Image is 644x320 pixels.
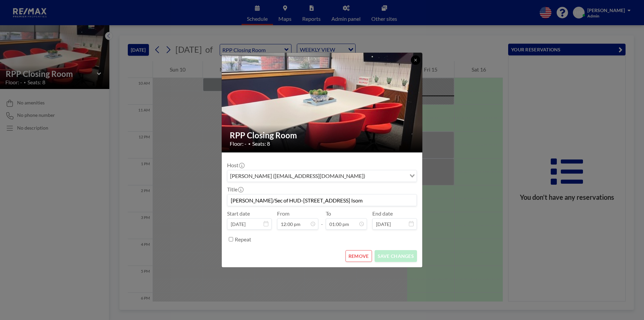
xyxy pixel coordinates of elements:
[227,186,243,193] label: Title
[326,210,331,217] label: To
[372,210,393,217] label: End date
[277,210,289,217] label: From
[227,210,250,217] label: Start date
[227,162,244,169] label: Host
[229,172,367,180] span: [PERSON_NAME] ([EMAIL_ADDRESS][DOMAIN_NAME])
[227,170,417,182] div: Search for option
[321,213,323,227] span: -
[230,140,247,147] span: Floor: -
[375,250,417,262] button: SAVE CHANGES
[252,140,270,147] span: Seats: 8
[345,250,372,262] button: REMOVE
[227,194,417,206] input: (No title)
[248,141,251,146] span: •
[235,236,251,243] label: Repeat
[230,130,415,140] h2: RPP Closing Room
[367,172,406,180] input: Search for option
